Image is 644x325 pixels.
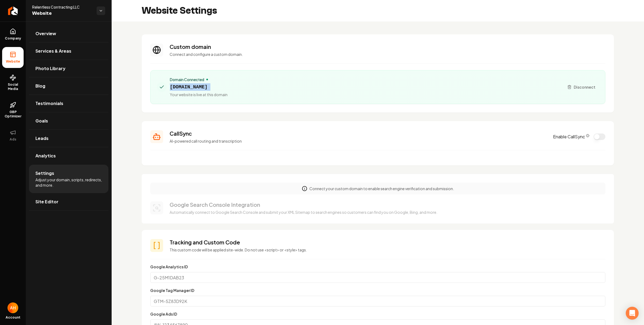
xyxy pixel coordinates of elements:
[29,130,108,147] a: Leads
[170,83,228,91] span: [DOMAIN_NAME]
[8,6,18,15] img: Rebolt Logo
[170,138,547,144] p: AI-powered call routing and transcription
[2,97,24,123] a: GBP Optimizer
[4,59,22,64] span: Website
[6,315,20,320] span: Account
[32,10,92,17] span: Website
[8,302,18,313] img: Anthony Hurgoi
[150,264,188,269] label: Google Analytics ID
[150,296,605,306] input: GTM-5Z83D92K
[170,239,605,246] h3: Tracking and Custom Code
[309,186,454,191] p: Connect your custom domain to enable search engine verification and submission.
[29,95,108,112] a: Testimonials
[35,83,45,89] span: Blog
[2,125,24,146] button: Ads
[35,153,56,159] span: Analytics
[564,82,599,92] button: Disconnect
[35,135,49,142] span: Leads
[35,48,71,54] span: Services & Areas
[574,84,595,90] span: Disconnect
[35,177,102,188] span: Adjust your domain, scripts, redirects, and more.
[150,272,605,283] input: G-25M1DAB23
[2,24,24,45] a: Company
[8,302,18,313] button: Open user button
[35,118,48,124] span: Goals
[29,193,108,210] a: Site Editor
[35,170,54,176] span: Settings
[35,65,65,72] span: Photo Library
[29,77,108,95] a: Blog
[29,60,108,77] a: Photo Library
[35,100,63,107] span: Testimonials
[29,25,108,42] a: Overview
[150,288,194,293] label: Google Tag Manager ID
[29,42,108,60] a: Services & Areas
[170,43,605,50] h3: Custom domain
[29,147,108,164] a: Analytics
[2,70,24,95] a: Social Media
[553,133,589,140] label: Enable CallSync
[32,4,92,10] span: Relentless Contracting LLC
[8,137,19,142] span: Ads
[170,52,605,57] p: Connect and configure a custom domain.
[170,201,437,208] h3: Google Search Console Integration
[3,36,23,41] span: Company
[150,312,177,316] label: Google Ads ID
[142,5,217,16] h2: Website Settings
[170,130,547,137] h3: CallSync
[29,112,108,129] a: Goals
[586,134,589,137] button: CallSync Info
[35,30,56,37] span: Overview
[2,82,24,91] span: Social Media
[35,198,58,205] span: Site Editor
[170,92,228,97] span: Your website is live at this domain
[2,110,24,118] span: GBP Optimizer
[170,247,605,252] p: This custom code will be applied site-wide. Do not use <script> or <style> tags.
[170,210,437,215] p: Automatically connect to Google Search Console and submit your XML Sitemap to search engines so c...
[626,307,639,320] div: Open Intercom Messenger
[170,77,204,82] span: Domain Connected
